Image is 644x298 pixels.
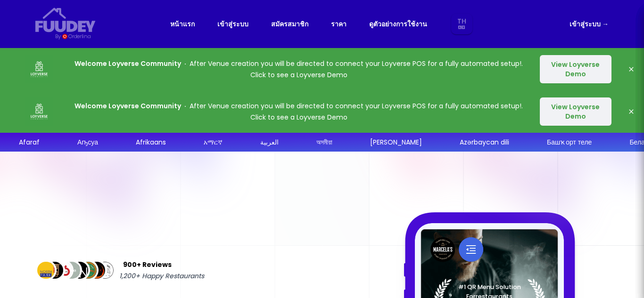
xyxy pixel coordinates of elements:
[68,32,91,40] div: Orderlina
[540,97,611,126] button: View Loyverse Demo
[74,137,94,147] div: Аҧсуа
[69,260,91,281] img: Review Img
[170,18,195,30] a: หน้าแรก
[602,19,609,29] span: →
[94,260,116,281] img: Review Img
[52,260,74,281] img: Review Img
[72,58,526,81] p: After Venue creation you will be directed to connect your Loyverse POS for a fully automated setu...
[119,270,204,282] span: 1,200+ Happy Restaurants
[44,260,65,281] img: Review Img
[35,8,96,32] svg: {/* Added fill="currentColor" here */} {/* This rectangle defines the background. Its explicit fi...
[15,137,36,147] div: Afaraf
[369,18,427,30] a: ดูตัวอย่างการใช้งาน
[74,101,181,111] strong: Welcome Loyverse Community
[540,55,611,83] button: View Loyverse Demo
[74,59,181,68] strong: Welcome Loyverse Community
[570,18,609,30] a: เข้าสู่ระบบ
[61,260,82,281] img: Review Img
[72,100,526,123] p: After Venue creation you will be directed to connect your Loyverse POS for a fully automated setu...
[543,137,588,147] div: Башҡорт теле
[86,260,107,281] img: Review Img
[35,260,57,281] img: Review Img
[217,18,248,30] a: เข้าสู่ระบบ
[132,137,162,147] div: Afrikaans
[456,137,505,147] div: Azərbaycan dili
[366,137,418,147] div: [PERSON_NAME]
[313,137,329,147] div: অসমীয়া
[256,137,275,147] div: العربية
[55,32,60,40] div: By
[331,18,347,30] a: ราคา
[123,259,172,270] span: 900+ Reviews
[78,260,99,281] img: Review Img
[200,137,219,147] div: አማርኛ
[271,18,308,30] a: สมัครสมาชิก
